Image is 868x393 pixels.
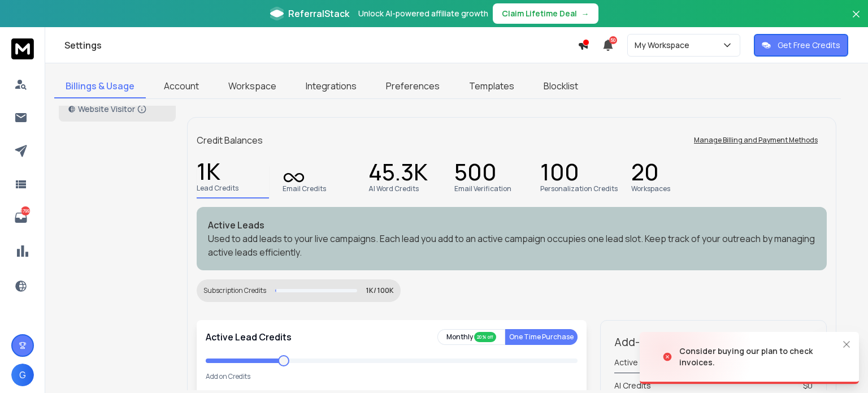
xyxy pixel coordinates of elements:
[614,380,651,391] span: AI Credits
[540,184,618,193] p: Personalization Credits
[614,334,813,350] h2: Add-on Details
[142,18,165,41] img: Profile image for Raj
[179,317,197,325] span: Help
[685,129,827,152] button: Manage Billing and Payment Methods
[151,288,226,334] button: Help
[16,241,210,264] button: Search for help
[16,269,210,301] div: Optimizing Warmup Settings in ReachInbox
[366,286,394,295] p: 1K/ 100K
[694,136,818,145] p: Manage Billing and Payment Methods
[288,7,349,20] span: ReferralStack
[368,166,428,182] p: 45.3K
[368,184,419,193] p: AI Word Credits
[153,75,210,98] a: Account
[54,75,146,98] a: Billings & Usage
[454,166,497,182] p: 500
[581,8,589,19] span: →
[23,247,92,259] span: Search for help
[778,40,840,51] p: Get Free Credits
[23,273,189,297] div: Optimizing Warmup Settings in ReachInbox
[75,288,150,334] button: Messages
[217,75,288,98] a: Workspace
[375,75,451,98] a: Preferences
[86,209,118,221] div: • 2h ago
[21,206,30,215] p: 1799
[197,133,263,147] p: Credit Balances
[12,188,214,230] div: Profile image for Lakshitai must say this [URL] is the best platform..we are using instantly ,sma...
[50,209,84,221] div: Lakshita
[194,18,215,38] div: Close
[197,184,238,193] p: Lead Credits
[754,34,848,57] button: Get Free Credits
[849,7,863,34] button: Close banner
[208,218,815,232] p: Active Leads
[64,38,578,52] h1: Settings
[474,332,496,342] div: 20% off
[11,364,34,386] button: G
[283,184,326,193] p: Email Credits
[358,8,488,19] p: Unlock AI-powered affiliate growth
[640,326,753,387] img: image
[208,232,815,259] p: Used to add leads to your live campaigns. Each lead you add to an active campaign occupies one le...
[454,184,511,193] p: Email Verification
[437,329,505,345] button: Monthly 20% off
[25,317,50,325] span: Home
[294,75,368,98] a: Integrations
[206,330,292,344] p: Active Lead Credits
[532,75,589,98] a: Blocklist
[23,119,203,157] p: How can we assist you [DATE]?
[631,184,670,193] p: Workspaces
[631,166,659,182] p: 20
[203,286,266,295] div: Subscription Credits
[505,329,578,345] button: One Time Purchase
[197,166,220,182] p: 1K
[23,80,203,119] p: Hi [PERSON_NAME] 👋
[11,171,215,231] div: Recent messageProfile image for Lakshitai must say this [URL] is the best platform..we are using ...
[59,97,176,122] button: Website Visitor
[121,18,144,41] img: Profile image for Rohan
[493,3,598,24] button: Claim Lifetime Deal→
[635,40,694,51] p: My Workspace
[614,357,688,368] span: Active Lead Credits
[23,181,203,193] div: Recent message
[609,36,617,44] span: 50
[206,372,250,381] p: Add on Credits
[10,206,32,229] a: 1799
[23,24,98,38] img: logo
[679,346,845,368] div: Consider buying our plan to check invoices.
[94,317,133,325] span: Messages
[458,75,526,98] a: Templates
[540,166,579,182] p: 100
[23,198,46,221] img: Profile image for Lakshita
[164,18,186,41] img: Profile image for Lakshita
